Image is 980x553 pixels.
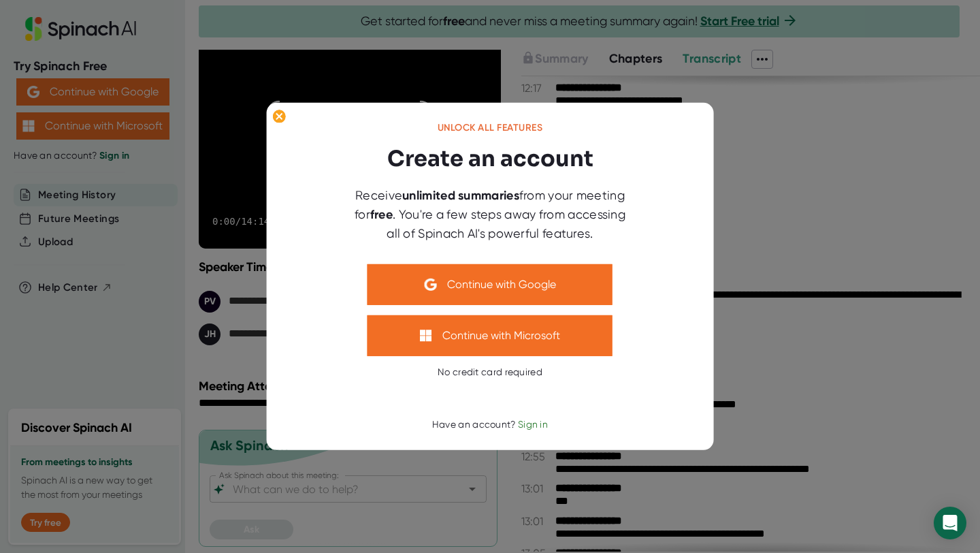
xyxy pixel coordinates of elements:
[934,507,966,539] div: Open Intercom Messenger
[518,419,548,430] span: Sign in
[387,142,593,175] h3: Create an account
[367,315,612,356] button: Continue with Microsoft
[432,419,548,431] div: Have an account?
[425,279,437,291] img: Aehbyd4JwY73AAAAAElFTkSuQmCC
[438,122,543,134] div: Unlock all features
[370,207,393,222] b: free
[402,188,519,203] b: unlimited summaries
[347,186,633,242] div: Receive from your meeting for . You're a few steps away from accessing all of Spinach AI's powerf...
[367,264,612,305] button: Continue with Google
[438,366,542,379] div: No credit card required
